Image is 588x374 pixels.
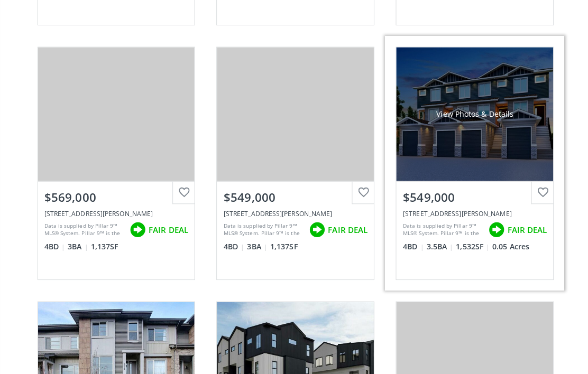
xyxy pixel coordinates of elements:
[223,238,243,249] span: 4 BD
[69,238,89,249] span: 3 BA
[326,221,365,232] span: FAIR DEAL
[223,219,302,235] div: Data is supplied by Pillar 9™ MLS® System. Pillar 9™ is the owner of the copyright in its MLS® Sy...
[400,219,479,235] div: Data is supplied by Pillar 9™ MLS® System. Pillar 9™ is the owner of the copyright in its MLS® Sy...
[488,238,525,249] span: 0.05 Acres
[92,238,119,249] span: 1,137 SF
[46,219,125,235] div: Data is supplied by Pillar 9™ MLS® System. Pillar 9™ is the owner of the copyright in its MLS® Sy...
[423,238,449,249] span: 3.5 BA
[205,35,382,287] a: $549,000[STREET_ADDRESS][PERSON_NAME]Data is supplied by Pillar 9™ MLS® System. Pillar 9™ is the ...
[452,238,485,249] span: 1,532 SF
[29,35,206,287] a: $569,000[STREET_ADDRESS][PERSON_NAME]Data is supplied by Pillar 9™ MLS® System. Pillar 9™ is the ...
[46,186,188,203] div: $569,000
[503,221,542,232] span: FAIR DEAL
[269,238,296,249] span: 1,137 SF
[382,35,559,287] a: View Photos & Details$549,000[STREET_ADDRESS][PERSON_NAME]Data is supplied by Pillar 9™ MLS® Syst...
[482,216,503,237] img: rating icon
[149,221,188,232] span: FAIR DEAL
[305,216,326,237] img: rating icon
[400,238,420,249] span: 4 BD
[246,238,266,249] span: 3 BA
[223,186,365,203] div: $549,000
[400,186,542,203] div: $549,000
[127,216,149,237] img: rating icon
[46,238,67,249] span: 4 BD
[223,206,365,215] div: 47 Ironstone Drive, Coleman, AB T0K 0M0
[46,206,188,215] div: 45 Ironstone Drive, Coleman, AB T0K 0M0
[433,107,509,118] div: View Photos & Details
[400,206,542,215] div: 178 Heritage Circle, Cochrane, AB T4C 3G9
